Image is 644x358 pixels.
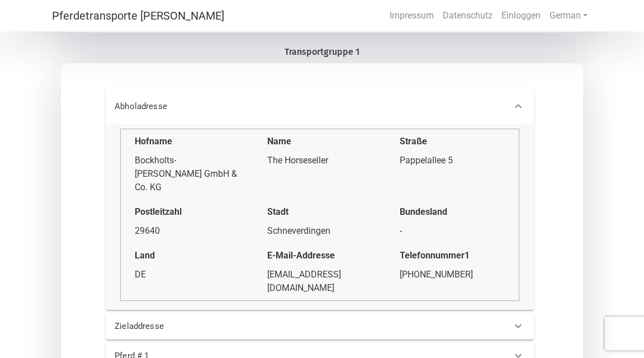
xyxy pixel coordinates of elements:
a: Einloggen [497,4,545,27]
div: Stadt [267,205,372,219]
div: Zieladdresse [106,313,533,340]
div: Postleitzahl [135,205,239,219]
div: [EMAIL_ADDRESS][DOMAIN_NAME] [267,268,372,295]
label: Transportgruppe 1 [285,45,359,59]
div: The Horseseller [267,154,372,167]
a: German [545,4,592,27]
a: Pferdetransporte [PERSON_NAME] [52,4,224,27]
div: Bockholts-[PERSON_NAME] GmbH & Co. KG [135,154,239,194]
div: Hofname [135,135,239,148]
div: E-Mail-Addresse [267,249,372,262]
div: [PHONE_NUMBER] [400,268,504,281]
p: Abholadresse [115,100,293,113]
div: Abholadresse [106,124,533,310]
div: Land [135,249,239,262]
div: - [400,224,504,238]
div: Bundesland [400,205,504,219]
div: Straße [400,135,504,148]
div: Abholadresse [106,88,533,124]
div: 29640 [135,224,239,238]
a: Datenschutz [438,4,497,27]
div: Name [267,135,372,148]
p: Zieladdresse [115,320,293,333]
div: DE [135,268,239,281]
div: Pappelallee 5 [400,154,504,167]
div: Telefonnummer1 [400,249,504,262]
a: Impressum [385,4,438,27]
div: Schneverdingen [267,224,372,238]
